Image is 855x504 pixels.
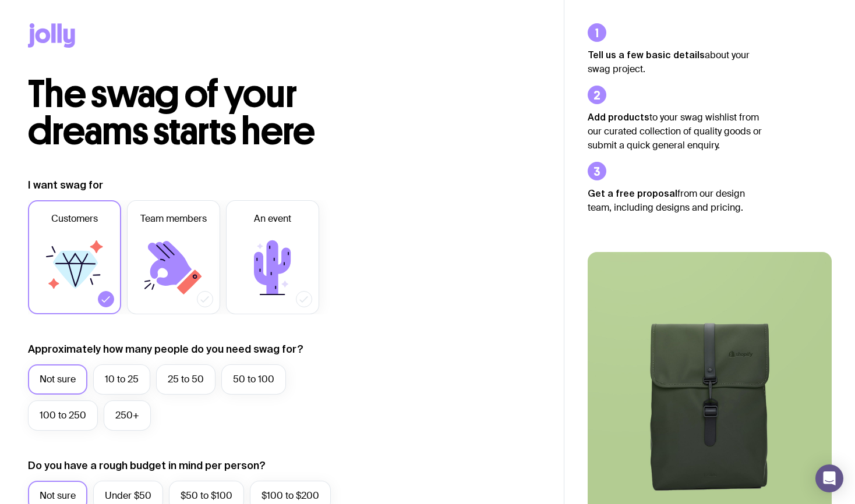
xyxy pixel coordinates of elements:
p: from our design team, including designs and pricing. [588,186,762,215]
label: Do you have a rough budget in mind per person? [28,459,266,473]
label: 100 to 250 [28,400,98,431]
label: Not sure [28,364,87,395]
span: Team members [140,212,207,226]
strong: Get a free proposal [588,188,677,198]
label: 25 to 50 [156,364,215,395]
label: 50 to 100 [221,364,286,395]
span: The swag of your dreams starts here [28,71,315,154]
label: 250+ [104,400,151,431]
label: 10 to 25 [93,364,150,395]
strong: Add products [588,112,649,122]
span: An event [254,212,291,226]
label: Approximately how many people do you need swag for? [28,342,303,356]
label: I want swag for [28,178,103,192]
strong: Tell us a few basic details [588,49,705,60]
p: to your swag wishlist from our curated collection of quality goods or submit a quick general enqu... [588,110,762,152]
span: Customers [51,212,98,226]
div: Open Intercom Messenger [815,464,843,492]
p: about your swag project. [588,48,762,76]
